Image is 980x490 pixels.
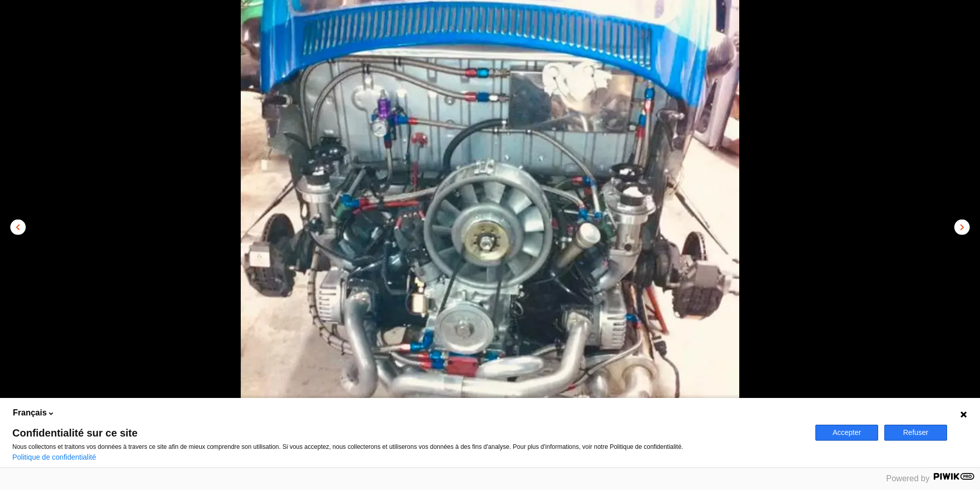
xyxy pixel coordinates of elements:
[13,407,47,419] span: Français
[954,219,970,234] button: chevron_right
[12,453,96,461] a: Politique de confidentialité
[12,221,24,233] span: chevron_left
[956,221,968,233] span: chevron_right
[815,425,878,441] button: Accepter
[12,428,803,438] span: Confidentialité sur ce site
[10,219,26,234] button: chevron_left
[886,474,930,483] span: Powered by
[12,443,803,450] p: Nous collectons et traitons vos données à travers ce site afin de mieux comprendre son utilisatio...
[884,425,947,441] button: Refuser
